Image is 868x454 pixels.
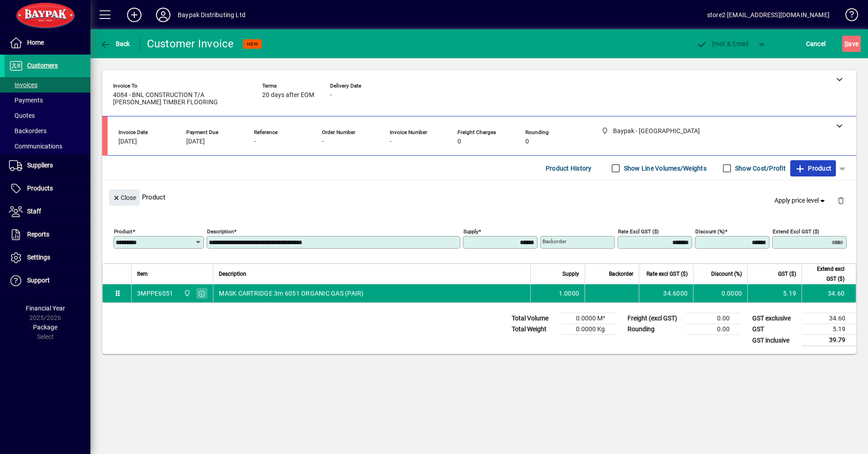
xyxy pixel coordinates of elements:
button: Delete [830,190,852,211]
span: Customers [27,62,58,69]
a: Products [5,177,90,200]
td: Rounding [623,324,686,335]
a: Reports [5,223,90,246]
span: Communications [9,143,62,150]
td: 5.19 [747,284,802,302]
span: - [254,138,256,145]
mat-label: Product [114,228,132,235]
div: Baypak Distributing Ltd [178,8,245,22]
span: 4084 - BNL CONSTRUCTION T/A [PERSON_NAME] TIMBER FLOORING [113,92,249,106]
td: 39.79 [802,335,856,346]
a: Settings [5,246,90,269]
a: Communications [5,139,90,154]
span: Cancel [806,37,826,51]
span: Backorders [9,127,47,134]
span: 1.0000 [559,289,580,298]
label: Show Cost/Profit [733,164,786,173]
td: 0.0000 M³ [561,313,616,324]
span: Rate excl GST ($) [646,269,688,279]
span: ost & Email [696,40,749,47]
span: Product [795,161,831,176]
button: Post & Email [692,36,753,52]
span: Supply [562,269,579,279]
div: 3MPPE6051 [137,289,173,298]
app-page-header-button: Close [107,193,142,201]
button: Cancel [804,36,828,52]
span: Support [27,277,50,284]
span: Close [113,190,136,205]
span: Invoices [9,81,38,88]
span: Baypak - Onekawa [181,288,192,298]
span: Item [137,269,148,279]
span: Extend excl GST ($) [807,264,844,284]
span: - [322,138,324,145]
span: - [330,92,332,99]
td: 34.60 [802,313,856,324]
span: P [712,40,716,47]
td: Total Volume [507,313,561,324]
a: Quotes [5,108,90,123]
span: [DATE] [186,138,205,145]
span: Reports [27,231,49,238]
span: Home [27,39,44,46]
button: Apply price level [771,193,830,209]
a: Invoices [5,77,90,93]
mat-label: Rate excl GST ($) [618,228,659,235]
span: Quotes [9,112,35,119]
mat-label: Extend excl GST ($) [773,228,819,235]
td: GST inclusive [748,335,802,346]
app-page-header-button: Delete [830,196,852,204]
a: Payments [5,93,90,108]
mat-label: Backorder [542,238,566,245]
span: Suppliers [27,162,53,169]
span: NEW [247,41,258,47]
td: 0.00 [686,324,741,335]
span: Financial Year [26,305,65,312]
button: Product History [542,160,595,176]
div: Product [102,181,856,213]
span: GST ($) [778,269,796,279]
td: 34.60 [802,284,856,302]
span: [DATE] [118,138,137,145]
label: Show Line Volumes/Weights [622,164,707,173]
span: Back [100,40,130,47]
span: Staff [27,208,41,215]
td: GST exclusive [748,313,802,324]
app-page-header-button: Back [90,36,140,52]
td: 0.00 [686,313,741,324]
span: Backorder [609,269,633,279]
div: store2 [EMAIL_ADDRESS][DOMAIN_NAME] [707,8,830,22]
span: Products [27,185,53,192]
mat-label: Supply [463,228,478,235]
span: Apply price level [774,196,827,205]
a: Backorders [5,123,90,139]
td: 5.19 [802,324,856,335]
span: Settings [27,254,50,261]
span: 0 [525,138,529,145]
button: Back [98,36,132,52]
td: 0.0000 [693,284,747,302]
div: Customer Invoice [147,37,234,51]
a: Knowledge Base [839,2,857,31]
span: Discount (%) [711,269,742,279]
span: Package [33,324,57,331]
mat-label: Discount (%) [695,228,725,235]
span: MASK CARTRIDGE 3m 6051 ORGANIC GAS (PAIR) [219,289,363,298]
td: GST [748,324,802,335]
button: Save [842,36,861,52]
span: 0 [458,138,461,145]
td: Freight (excl GST) [623,313,686,324]
span: ave [844,37,859,51]
a: Suppliers [5,154,90,177]
button: Profile [149,7,178,23]
div: 34.6000 [645,289,688,298]
button: Close [109,190,140,206]
button: Add [120,7,149,23]
span: Payments [9,97,43,104]
span: - [390,138,392,145]
a: Home [5,32,90,54]
mat-label: Description [207,228,234,235]
a: Staff [5,200,90,223]
span: Description [219,269,246,279]
span: 20 days after EOM [262,92,314,99]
